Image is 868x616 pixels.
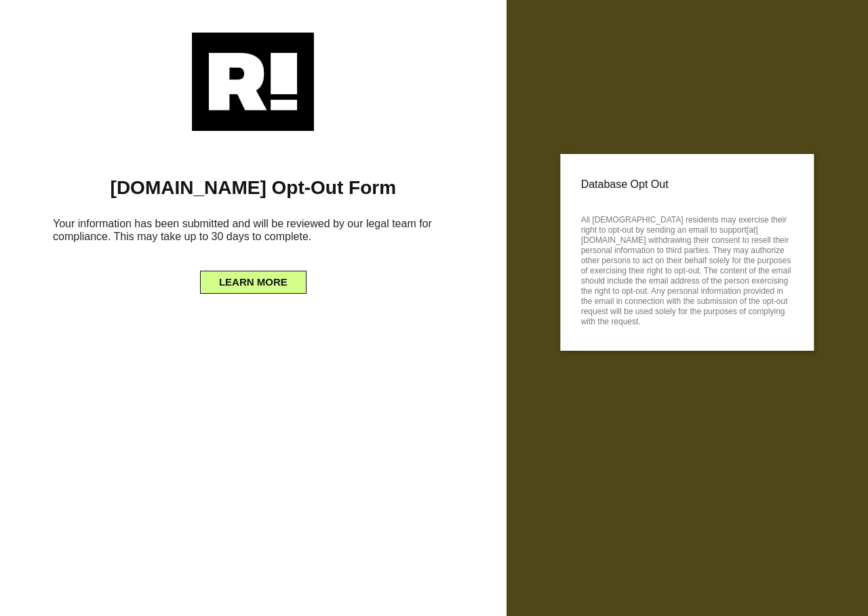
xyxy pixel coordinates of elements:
[20,212,486,254] h6: Your information has been submitted and will be reviewed by our legal team for compliance. This m...
[581,174,793,195] p: Database Opt Out
[20,176,486,199] h1: [DOMAIN_NAME] Opt-Out Form
[200,271,307,294] button: LEARN MORE
[200,273,307,284] a: LEARN MORE
[581,211,793,327] p: All [DEMOGRAPHIC_DATA] residents may exercise their right to opt-out by sending an email to suppo...
[192,33,314,131] img: Retention.com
